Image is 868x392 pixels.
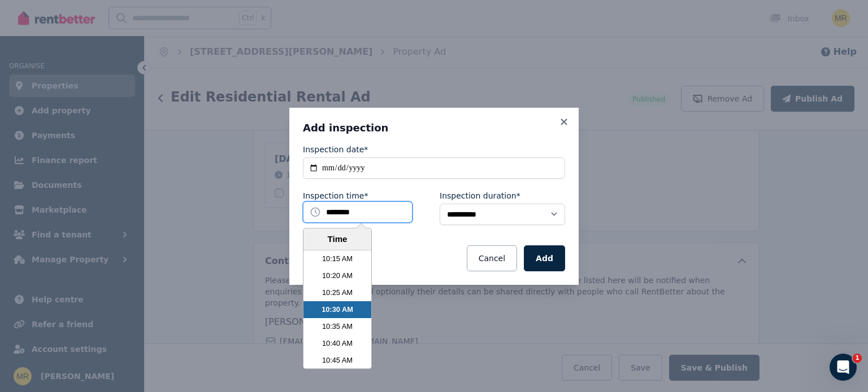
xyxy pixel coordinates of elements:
[303,267,371,284] li: 10:20 AM
[440,190,520,201] label: Inspection duration*
[303,352,371,369] li: 10:45 AM
[303,190,368,201] label: Inspection time*
[303,121,565,135] h3: Add inspection
[853,354,862,363] span: 1
[303,144,368,155] label: Inspection date*
[303,318,371,335] li: 10:35 AM
[830,354,857,381] iframe: Intercom live chat
[467,245,517,271] button: Cancel
[524,245,565,271] button: Add
[303,335,371,352] li: 10:40 AM
[303,284,371,301] li: 10:25 AM
[306,233,368,246] div: Time
[303,301,371,318] li: 10:30 AM
[303,250,371,267] li: 10:15 AM
[303,250,371,368] ul: Time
